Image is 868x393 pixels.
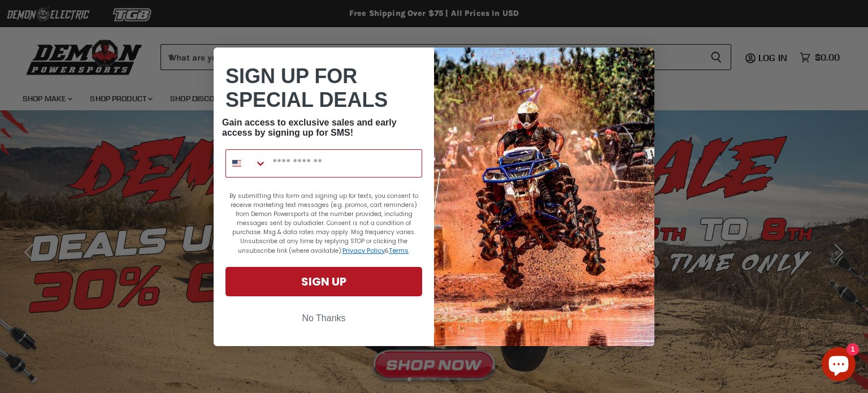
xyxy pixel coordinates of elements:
span: SIGN UP FOR SPECIAL DEALS [225,64,388,111]
img: 4e9aa510-2f79-4cce-a79d-b0619ae054bc.jpeg [434,47,654,346]
p: By submitting this form and signing up for texts, you consent to receive marketing text messages ... [225,192,422,256]
button: Search Countries [226,150,267,177]
img: United States [232,159,241,168]
a: Terms [389,246,409,255]
span: Gain access to exclusive sales and early access by signing up for SMS! [222,118,397,137]
input: Phone Number [267,150,422,177]
button: No Thanks [225,308,422,329]
button: SIGN UP [225,267,422,296]
a: Privacy Policy [342,246,385,255]
button: Close dialog [636,52,650,66]
inbox-online-store-chat: Shopify online store chat [818,347,859,384]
